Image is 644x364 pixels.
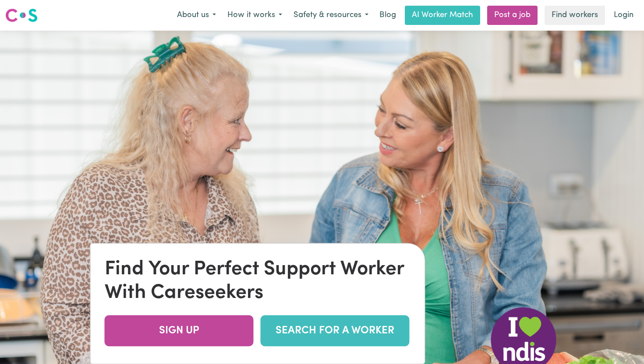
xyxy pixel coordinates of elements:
[261,315,410,346] a: SEARCH FOR A WORKER
[405,6,480,25] a: AI Worker Match
[171,6,222,24] button: About us
[105,258,411,305] div: Find Your Perfect Support Worker With Careseekers
[609,329,637,357] iframe: Button to launch messaging window
[222,6,288,24] button: How it works
[545,6,605,25] a: Find workers
[5,5,38,25] a: Careseekers logo
[609,6,639,25] a: Login
[5,7,38,23] img: Careseekers logo
[487,6,538,25] a: Post a job
[105,315,254,346] a: SIGN UP
[374,6,401,25] a: Blog
[288,6,374,24] button: Safety & resources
